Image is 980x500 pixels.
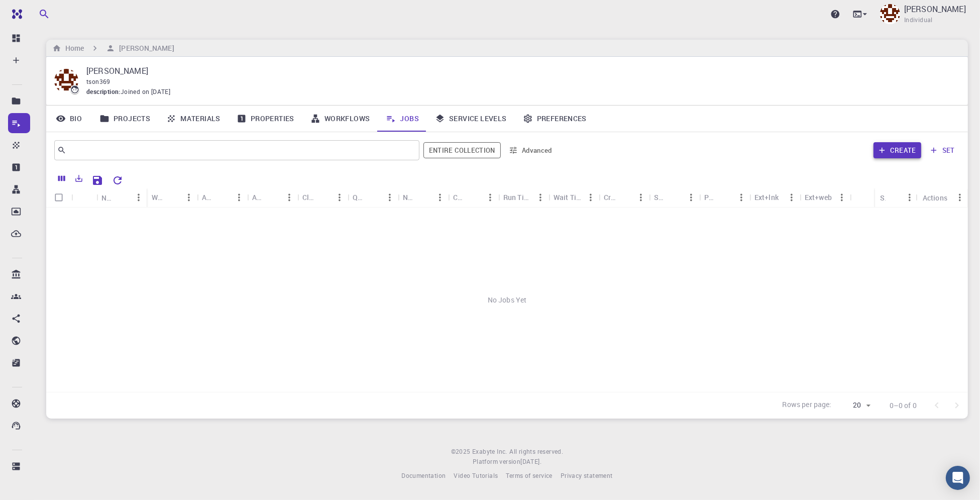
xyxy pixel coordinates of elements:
button: Sort [165,189,181,206]
button: Sort [265,189,281,206]
span: Documentation [401,471,446,479]
a: Privacy statement [561,471,613,481]
div: Name [96,188,147,208]
button: Menu [482,189,498,206]
div: Wait Time [549,187,599,207]
a: Preferences [515,106,595,132]
span: Exabyte Inc. [472,447,507,455]
button: Menu [382,189,398,206]
button: Sort [886,189,902,206]
div: Shared [649,187,699,207]
div: Cores [448,187,498,207]
div: Status [875,188,918,208]
button: Advanced [505,142,557,158]
h6: [PERSON_NAME] [115,43,174,54]
button: Menu [583,189,599,206]
div: Workflow Name [147,187,197,207]
button: Menu [834,189,850,206]
h6: Home [61,43,84,54]
button: Sort [717,189,733,206]
button: Menu [332,189,348,206]
a: Terms of service [506,471,552,481]
span: Individual [904,15,933,25]
button: Create [874,142,921,158]
div: Shared [654,187,667,207]
button: Export [70,170,87,186]
button: Menu [683,189,699,206]
button: Menu [181,189,197,206]
div: Application [197,187,247,207]
div: Ext+web [805,187,832,207]
a: Video Tutorials [454,471,498,481]
button: Sort [115,189,131,206]
button: Sort [315,189,332,206]
img: logo [8,9,22,19]
a: Materials [158,106,229,132]
button: Reset Explorer Settings [107,170,128,190]
button: Menu [902,189,918,206]
button: Sort [466,189,482,206]
a: Workflows [302,106,378,132]
button: Sort [366,189,382,206]
a: Jobs [378,106,427,132]
div: Status [880,188,886,208]
a: Documentation [401,471,446,481]
div: No Jobs Yet [46,208,968,392]
div: Nodes [403,187,416,207]
div: Cluster [297,187,348,207]
div: Application [202,187,215,207]
span: [DATE] . [520,457,541,465]
div: Run Time [503,187,532,207]
div: Application Version [247,187,297,207]
span: Filter throughout whole library including sets (folders) [423,142,501,158]
div: Cluster [302,187,315,207]
a: [DATE]. [520,457,541,467]
button: Menu [633,189,649,206]
button: Sort [617,189,633,206]
a: Bio [46,106,91,132]
span: Platform version [473,457,520,467]
div: Ext+web [800,187,850,207]
button: Menu [532,189,549,206]
div: Queue [348,187,398,207]
div: Created [599,187,649,207]
div: Actions [923,188,947,208]
span: Video Tutorials [454,471,498,479]
button: Menu [733,189,749,206]
div: Created [604,187,617,207]
span: All rights reserved. [509,447,563,457]
button: Menu [432,189,448,206]
button: Menu [784,189,800,206]
div: Public [699,187,749,207]
div: Ext+lnk [749,187,800,207]
button: Menu [281,189,297,206]
div: Name [101,188,115,208]
img: Thanh Son [880,4,900,24]
span: © 2025 [451,447,472,457]
nav: breadcrumb [50,43,176,54]
div: Actions [918,188,968,208]
button: Sort [667,189,683,206]
a: Service Levels [427,106,515,132]
button: Menu [231,189,247,206]
span: Terms of service [506,471,552,479]
button: Entire collection [423,142,501,158]
a: Exabyte Inc. [472,447,507,457]
div: Application Version [252,187,265,207]
button: Sort [215,189,231,206]
p: 0–0 of 0 [890,401,917,411]
button: set [925,142,960,158]
div: Open Intercom Messenger [946,466,970,490]
div: Wait Time [554,187,583,207]
span: Hỗ trợ [22,7,50,16]
div: Cores [453,187,466,207]
p: Rows per page: [783,399,832,411]
button: Sort [416,189,432,206]
span: Privacy statement [561,471,613,479]
button: Menu [131,189,147,206]
p: [PERSON_NAME] [904,3,966,15]
div: 20 [836,398,874,413]
div: Nodes [398,187,448,207]
div: Run Time [498,187,549,207]
div: Workflow Name [152,187,165,207]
